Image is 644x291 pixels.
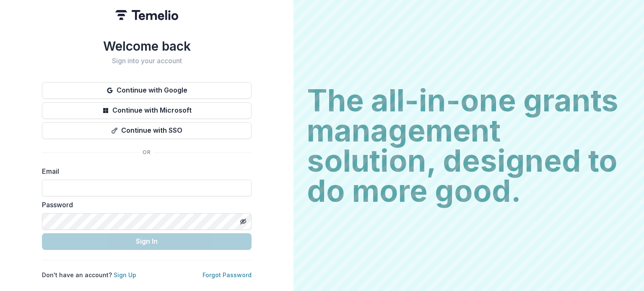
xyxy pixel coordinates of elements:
button: Sign In [42,233,252,250]
a: Sign Up [114,271,136,278]
label: Password [42,200,247,210]
img: Temelio [115,10,178,20]
button: Continue with Microsoft [42,102,252,119]
button: Toggle password visibility [236,215,250,228]
button: Continue with Google [42,82,252,99]
h1: Welcome back [42,39,252,54]
a: Forgot Password [203,271,252,278]
label: Email [42,166,247,176]
p: Don't have an account? [42,270,136,279]
h2: Sign into your account [42,57,252,65]
button: Continue with SSO [42,122,252,139]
